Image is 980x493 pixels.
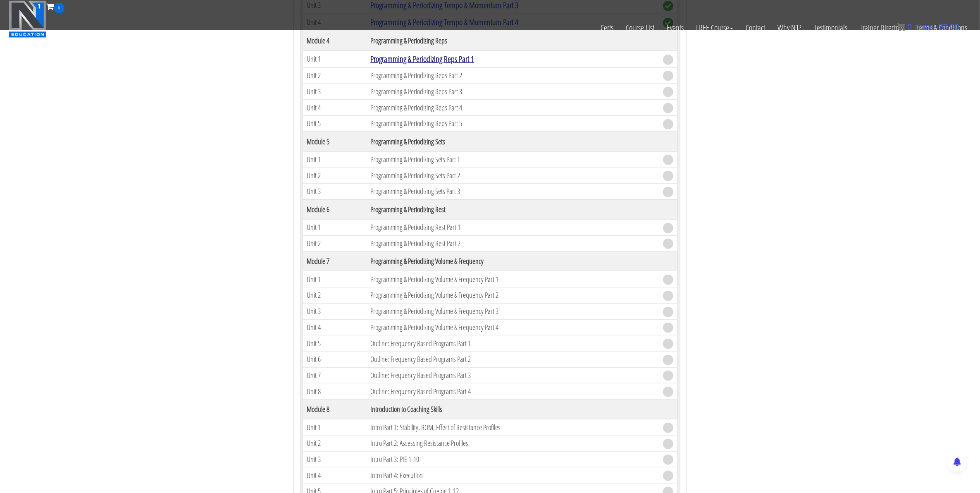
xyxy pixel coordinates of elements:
[366,319,658,335] td: Programming & Periodizing Volume & Frequency Part 4
[303,100,366,116] td: Unit 4
[366,287,658,304] td: Programming & Periodizing Volume & Frequency Part 2
[303,67,366,84] td: Unit 2
[303,400,366,419] th: Module 8
[594,13,620,42] a: Certs
[910,13,973,42] a: Terms & Conditions
[366,235,658,251] td: Programming & Periodizing Rest Part 2
[303,251,366,271] th: Module 7
[303,132,366,151] th: Module 5
[366,271,658,287] td: Programming & Periodizing Volume & Frequency Part 1
[660,13,690,42] a: Events
[303,351,366,367] td: Unit 6
[303,303,366,319] td: Unit 3
[366,67,658,84] td: Programming & Periodizing Reps Part 2
[897,23,905,31] img: icon11.png
[897,22,959,31] a: 0 items: $0.00
[907,22,912,31] span: 0
[854,13,910,42] a: Trainer Directory
[303,435,366,451] td: Unit 2
[303,50,366,67] td: Unit 1
[366,184,658,200] td: Programming & Periodizing Sets Part 3
[303,168,366,184] td: Unit 2
[366,132,658,151] th: Programming & Periodizing Sets
[303,115,366,132] td: Unit 5
[303,383,366,400] td: Unit 8
[366,115,658,132] td: Programming & Periodizing Reps Part 5
[303,367,366,383] td: Unit 7
[303,84,366,100] td: Unit 3
[366,467,658,483] td: Intro Part 4: Execution
[366,219,658,235] td: Programming & Periodizing Rest Part 1
[939,22,943,31] span: $
[370,53,474,65] a: Programming & Periodizing Reps Part 1
[303,235,366,251] td: Unit 2
[366,84,658,100] td: Programming & Periodizing Reps Part 3
[303,271,366,287] td: Unit 1
[303,184,366,200] td: Unit 3
[54,3,64,13] span: 0
[303,199,366,219] th: Module 6
[808,13,854,42] a: Testimonials
[303,219,366,235] td: Unit 1
[771,13,808,42] a: Why N1?
[366,100,658,116] td: Programming & Periodizing Reps Part 4
[366,251,658,271] th: Programming & Periodizing Volume & Frequency
[366,303,658,319] td: Programming & Periodizing Volume & Frequency Part 3
[366,199,658,219] th: Programming & Periodizing Rest
[9,0,46,38] img: n1-education
[366,151,658,168] td: Programming & Periodizing Sets Part 1
[303,451,366,467] td: Unit 3
[739,13,771,42] a: Contact
[939,22,959,31] bdi: 0.00
[303,335,366,352] td: Unit 5
[366,335,658,352] td: Outline: Frequency Based Programs Part 1
[914,22,936,31] span: items:
[366,419,658,436] td: Intro Part 1: Stability, ROM, Effect of Resistance Profiles
[46,1,64,12] a: 0
[366,168,658,184] td: Programming & Periodizing Sets Part 2
[620,13,660,42] a: Course List
[366,435,658,451] td: Intro Part 2: Assessing Resistance Profiles
[303,419,366,436] td: Unit 1
[366,400,658,419] th: Introduction to Coaching Skills
[366,351,658,367] td: Outline: Frequency Based Programs Part 2
[366,451,658,467] td: Intro Part 3: PIE 1-10
[366,383,658,400] td: Outline: Frequency Based Programs Part 4
[303,287,366,304] td: Unit 2
[366,367,658,383] td: Outline: Frequency Based Programs Part 3
[303,467,366,483] td: Unit 4
[303,319,366,335] td: Unit 4
[303,151,366,168] td: Unit 1
[690,13,739,42] a: FREE Course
